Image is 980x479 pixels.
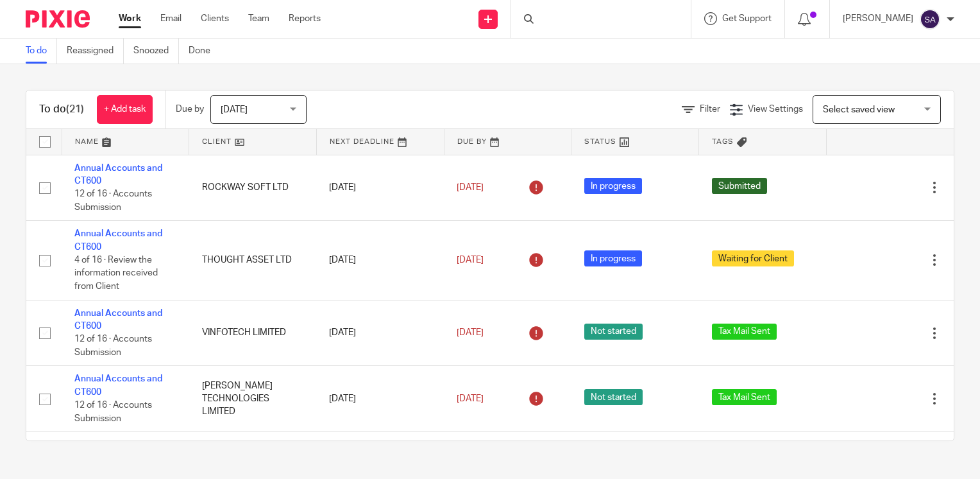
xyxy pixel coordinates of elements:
[74,335,152,358] span: 12 of 16 · Accounts Submission
[189,221,317,300] td: THOUGHT ASSET LTD
[700,105,720,114] span: Filter
[74,374,162,396] a: Annual Accounts and CT600
[584,389,643,405] span: Not started
[189,39,220,64] a: Done
[221,105,248,114] span: [DATE]
[316,366,444,432] td: [DATE]
[39,103,84,116] h1: To do
[584,178,642,194] span: In progress
[289,12,321,25] a: Reports
[712,178,767,194] span: Submitted
[712,138,734,145] span: Tags
[316,221,444,300] td: [DATE]
[722,14,772,23] span: Get Support
[119,12,141,25] a: Work
[457,183,484,192] span: [DATE]
[176,103,204,116] p: Due by
[248,12,269,25] a: Team
[97,95,153,124] a: + Add task
[74,309,162,331] a: Annual Accounts and CT600
[74,256,158,291] span: 4 of 16 · Review the information received from Client
[74,401,152,423] span: 12 of 16 · Accounts Submission
[67,39,124,64] a: Reassigned
[712,250,794,266] span: Waiting for Client
[133,39,179,64] a: Snoozed
[201,12,229,25] a: Clients
[457,256,484,265] span: [DATE]
[712,389,777,405] span: Tax Mail Sent
[712,324,777,340] span: Tax Mail Sent
[457,328,484,337] span: [DATE]
[189,155,317,221] td: ROCKWAY SOFT LTD
[160,12,182,25] a: Email
[584,324,643,340] span: Not started
[189,366,317,432] td: [PERSON_NAME] TECHNOLOGIES LIMITED
[316,300,444,366] td: [DATE]
[74,229,162,251] a: Annual Accounts and CT600
[74,164,162,186] a: Annual Accounts and CT600
[26,39,57,64] a: To do
[66,104,84,114] span: (21)
[920,9,940,30] img: svg%3E
[748,105,803,114] span: View Settings
[823,105,895,114] span: Select saved view
[26,10,90,28] img: Pixie
[457,394,484,403] span: [DATE]
[189,300,317,366] td: VINFOTECH LIMITED
[843,12,913,25] p: [PERSON_NAME]
[584,250,642,266] span: In progress
[316,155,444,221] td: [DATE]
[74,189,152,212] span: 12 of 16 · Accounts Submission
